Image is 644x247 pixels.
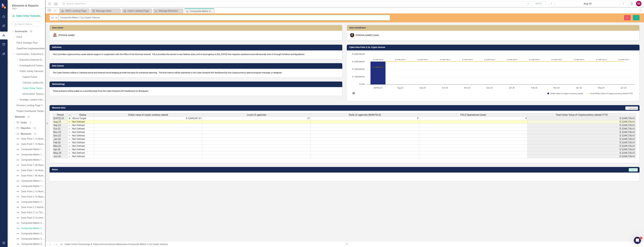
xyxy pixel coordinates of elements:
td: Not Defined [72,120,94,124]
img: Not Defined [16,195,20,199]
text: $ 3,049,736.61 [417,59,428,61]
td: $ 3,049,736.61 [528,131,636,134]
td: $ 3,049,736.61 [528,124,636,127]
h3: Measure Data [52,107,353,109]
td: $ 3,049,736.61 [528,155,636,158]
img: 8DAGhfEEPCf229AAAAAElFTkSuQmCC [68,114,71,116]
small: FDLE [12,7,38,10]
a: Investigative & Forensic Services Command [20,64,45,67]
text: $ 3,049,736.61 [373,59,384,61]
button: ED [636,1,641,6]
td: Not Defined [72,127,94,131]
td: Aug-25 [53,120,68,124]
img: ClearPoint Strategy [2,3,7,9]
a: Data Point 1.4a Number of ICAC Conference Attendees [15,168,45,173]
img: 8DAGhfEEPCf229AAAAAElFTkSuQmCC [68,141,71,144]
img: zOikAAAAAElFTkSuQmCC [68,117,71,120]
div: Data Point 2.1b Number of intelligence products created and/or disseminated to partner agencies [21,195,45,198]
img: Brett Cureton [53,33,57,37]
td: Not Defined [72,151,94,155]
td: $ 3,049,736.61 [528,148,636,151]
div: Composite Metric 3.2a Crypto Seizure [190,9,213,13]
text: $ 3,049,736.61 [462,59,473,61]
text: Jan-26 [509,86,515,89]
img: Molly Akin [350,33,354,37]
span: Dollar value of crypto currency seized [128,114,168,116]
a: Composite Metric 2.2 Number of Mobile Device Unlocks [15,200,45,204]
div: » » [60,243,342,246]
img: Not Defined [16,216,20,220]
text: Mar-26 [553,86,560,89]
div: 31 [33,133,38,135]
h3: Cyber Data Point 3.2a: Crypto Seizure [349,46,638,48]
div: Data Point 3.1a TSCM Number of TSCM requests completed [21,211,45,214]
text: $ 3,049,736.61 [507,59,518,61]
a: Measures [16,132,31,136]
img: Not Defined [16,237,20,241]
img: Not Defined [16,169,20,172]
td: $ 3,049,736.61 [528,127,636,131]
input: This field is required [58,15,390,20]
text: Dec-25 [487,86,493,89]
div: Manage Users [96,9,120,13]
text: Jun-26 [620,86,626,89]
td: Not Defined [72,131,94,134]
img: 8DAGhfEEPCf229AAAAAElFTkSuQmCC [68,145,71,147]
text: Apr-26 [576,86,582,89]
img: 8DAGhfEEPCf229AAAAAElFTkSuQmCC [68,131,71,133]
td: Jan-26 [53,137,68,141]
td: $ 3,049,697.61 [94,117,202,120]
span: Period [57,114,64,116]
span: Status [79,114,86,116]
img: Not Defined [16,158,20,162]
img: 8DAGhfEEPCf229AAAAAElFTkSuQmCC [68,121,71,123]
div: Composite Metric 3.2b Cryptocurrency Tracing Services Provided [21,232,45,235]
td: $ 3,049,736.61 [528,141,636,144]
a: JROC Landing Page [60,9,89,13]
a: Division Landing Page Template [17,104,45,107]
a: Executive Direction & Business Support [20,58,45,62]
td: Nov-25 [53,131,68,134]
td: $ 3,049,736.61 [528,137,636,141]
a: FDLE [17,36,45,39]
button: Show Dollar value of crypto currency seized [547,92,584,95]
p: FDLE provides cryptocurrency asset seizure support in cooperation with the Office of the Attorney... [53,53,339,56]
div: JROC Landing Page [65,9,89,13]
a: Data Point 1.1a Number of citizens trained (Secure [US_STATE]) [15,136,45,141]
button: Search [531,2,546,6]
div: [PERSON_NAME] (Cyber) [356,34,379,37]
div: Aug-25 [556,2,619,6]
a: Composite Metric 1.3a Cybersecurity Collaboration [15,157,45,162]
a: Data Point 3.1a TSCM Number of TSCM requests completed [15,210,45,215]
div: Data Point 2.1a Number of technologies researched/analyzed [21,190,45,193]
a: Cyber Crime Technology & Telecommunications [65,243,115,246]
div: Composite Metric 3.2a Crypto Seizure [128,243,168,246]
img: 8DAGhfEEPCf229AAAAAElFTkSuQmCC [68,128,71,130]
td: Mar-26 [53,144,68,148]
p: These statistics will be pulled on a monthly basis from the Cyber Division's KPI Dashboard on Sha... [53,90,339,93]
div: Composite Metric 1.3a Cybersecurity Collaboration [21,159,45,161]
g: Total Dollar Value of Cryptocurrency seized FYTD, series 2 of 2. Line with 12 data points. [377,61,624,62]
div: Composite Metric 3.2a Crypto Seizure [21,227,45,230]
h3: Data Source [52,65,341,67]
img: 8DAGhfEEPCf229AAAAAElFTkSuQmCC [68,148,71,151]
a: Composite Metric 3.2a Crypto Seizure [15,226,45,231]
button: Aug-25 [555,1,620,6]
div: Composite Metric 1.4d Internal Training on Cyber Division Initiatives [21,185,45,188]
a: Cyber Crime Technology & Telecommunications [12,14,42,18]
div: Composite Metric 2.2 Number of Mobile Device Unlocks [21,201,45,203]
text: Oct-25 [442,86,448,89]
a: Data Point 1.3b Number of Cyber Tabletop Exercises completed. [15,163,45,168]
span: Total Dollar Value of Cryptocurrency seized FYTD [556,114,608,116]
text: Nov-25 [464,86,470,89]
td: [DATE]-25 [53,117,68,120]
div: Data Point 2.3 Number of intelligence products created and/or disseminated to FDLE Command Staff [21,206,45,209]
td: Feb-26 [53,141,68,144]
td: Sep-25 [53,124,68,127]
td: Oct-25 [53,127,68,131]
div: Composite Metric 1.4c Forensic/Cyber Investigations Training Classes [21,180,45,182]
div: Cyber Landing Page [127,9,151,13]
h3: Notes [52,168,272,171]
div: 15 [32,127,37,130]
td: Not Defined [72,137,94,141]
